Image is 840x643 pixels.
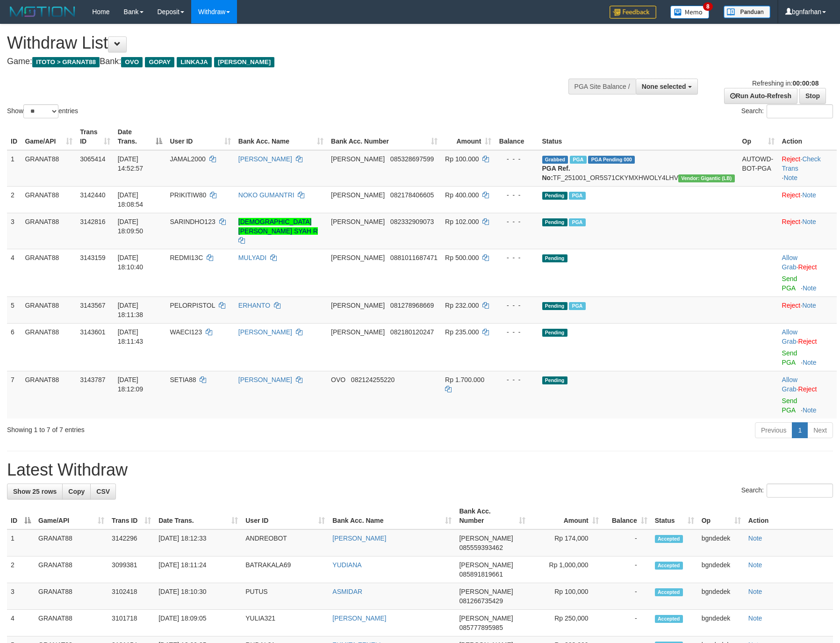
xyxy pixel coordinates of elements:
[499,327,534,337] div: - - -
[23,104,58,118] select: Showentries
[724,6,770,18] img: panduan.png
[80,302,106,309] span: 3143567
[445,328,479,336] span: Rp 235.000
[170,328,202,336] span: WAECI123
[170,218,215,225] span: SARINDHO123
[62,484,91,499] a: Copy
[7,529,35,556] td: 1
[703,2,713,11] span: 8
[698,503,745,529] th: Op: activate to sort column ascending
[778,371,837,419] td: ·
[7,34,551,52] h1: Withdraw List
[459,597,503,605] span: Copy 081266735429 to clipboard
[21,123,76,150] th: Game/API: activate to sort column ascending
[390,328,434,336] span: Copy 082180120247 to clipboard
[35,556,108,583] td: GRANAT88
[35,503,108,529] th: Game/API: activate to sort column ascending
[782,349,797,366] a: Send PGA
[118,155,144,172] span: [DATE] 14:52:57
[238,254,266,261] a: MULYADI
[7,186,21,213] td: 2
[238,302,270,309] a: ERHANTO
[390,155,434,163] span: Copy 085328697599 to clipboard
[803,284,817,292] a: Note
[96,488,110,495] span: CSV
[331,155,385,163] span: [PERSON_NAME]
[778,186,837,213] td: ·
[782,155,821,172] a: Check Trans
[7,484,63,499] a: Show 25 rows
[155,583,242,610] td: [DATE] 18:10:30
[459,588,513,595] span: [PERSON_NAME]
[80,254,106,261] span: 3143159
[752,79,818,87] span: Refreshing in:
[529,583,603,610] td: Rp 100,000
[332,614,386,622] a: [PERSON_NAME]
[80,328,106,336] span: 3143601
[538,150,739,187] td: TF_251001_OR5S71CKYMXHWOLY4LHV
[7,461,833,479] h1: Latest Withdraw
[170,155,205,163] span: JAMAL2000
[542,192,567,200] span: Pending
[778,249,837,296] td: ·
[80,218,106,225] span: 3142816
[390,218,434,225] span: Copy 082332909073 to clipboard
[121,57,143,67] span: OVO
[798,263,817,271] a: Reject
[798,338,817,345] a: Reject
[445,218,479,225] span: Rp 102.000
[802,302,816,309] a: Note
[21,249,76,296] td: GRANAT88
[588,156,635,164] span: PGA Pending
[542,329,567,337] span: Pending
[21,323,76,371] td: GRANAT88
[603,556,651,583] td: -
[459,544,503,551] span: Copy 085559393462 to clipboard
[238,191,294,199] a: NOKO GUMANTRI
[170,376,196,383] span: SETIA88
[76,123,114,150] th: Trans ID: activate to sort column ascending
[748,588,762,595] a: Note
[242,583,329,610] td: PUTUS
[798,385,817,393] a: Reject
[778,150,837,187] td: · ·
[782,275,797,292] a: Send PGA
[155,503,242,529] th: Date Trans.: activate to sort column ascending
[242,556,329,583] td: BATRAKALA69
[238,328,292,336] a: [PERSON_NAME]
[445,254,479,261] span: Rp 500.000
[782,218,801,225] a: Reject
[603,610,651,636] td: -
[118,328,144,345] span: [DATE] 18:11:43
[21,213,76,249] td: GRANAT88
[670,6,710,19] img: Button%20Memo.svg
[603,583,651,610] td: -
[529,610,603,636] td: Rp 250,000
[782,191,801,199] a: Reject
[778,323,837,371] td: ·
[331,302,385,309] span: [PERSON_NAME]
[802,191,816,199] a: Note
[7,371,21,419] td: 7
[655,535,683,543] span: Accepted
[698,583,745,610] td: bgndedek
[331,328,385,336] span: [PERSON_NAME]
[441,123,495,150] th: Amount: activate to sort column ascending
[332,588,362,595] a: ASMIDAR
[459,614,513,622] span: [PERSON_NAME]
[739,123,778,150] th: Op: activate to sort column ascending
[459,624,503,631] span: Copy 085777895985 to clipboard
[803,406,817,414] a: Note
[698,529,745,556] td: bgndedek
[118,191,144,208] span: [DATE] 18:08:54
[118,218,144,235] span: [DATE] 18:09:50
[542,254,567,262] span: Pending
[35,529,108,556] td: GRANAT88
[655,562,683,570] span: Accepted
[782,254,797,271] a: Allow Grab
[782,302,801,309] a: Reject
[459,571,503,578] span: Copy 085891819661 to clipboard
[636,79,698,94] button: None selected
[166,123,234,150] th: User ID: activate to sort column ascending
[331,191,385,199] span: [PERSON_NAME]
